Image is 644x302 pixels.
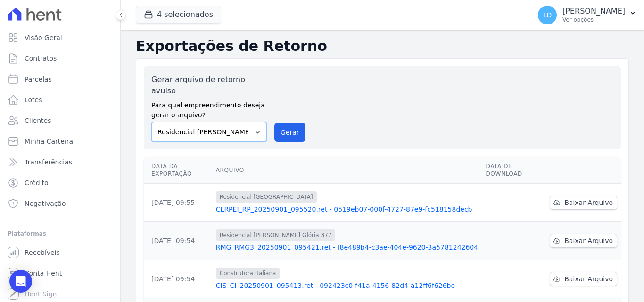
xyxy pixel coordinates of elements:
[4,111,116,130] a: Clientes
[564,198,613,207] span: Baixar Arquivo
[562,7,625,16] p: [PERSON_NAME]
[4,173,116,192] a: Crédito
[25,269,62,278] span: Conta Hent
[25,248,60,257] span: Recebíveis
[216,229,336,241] span: Residencial [PERSON_NAME] Glória 377
[4,194,116,213] a: Negativação
[4,243,116,262] a: Recebíveis
[25,95,42,105] span: Lotes
[550,234,617,248] a: Baixar Arquivo
[550,196,617,210] a: Baixar Arquivo
[216,204,479,214] a: CLRPEI_RP_20250901_095520.ret - 0519eb07-000f-4727-87e9-fc518158decb
[543,12,552,18] span: LD
[25,178,49,188] span: Crédito
[216,191,317,203] span: Residencial [GEOGRAPHIC_DATA]
[25,157,72,167] span: Transferências
[216,268,280,279] span: Construtora Italiana
[4,90,116,109] a: Lotes
[9,270,32,293] div: Open Intercom Messenger
[530,2,644,28] button: LD [PERSON_NAME] Ver opções
[564,236,613,245] span: Baixar Arquivo
[151,97,267,120] label: Para qual empreendimento deseja gerar o arquivo?
[136,6,221,24] button: 4 selecionados
[25,54,57,63] span: Contratos
[212,157,482,184] th: Arquivo
[151,74,267,97] label: Gerar arquivo de retorno avulso
[25,199,66,208] span: Negativação
[562,16,625,24] p: Ver opções
[25,137,73,146] span: Minha Carteira
[144,222,212,260] td: [DATE] 09:54
[550,272,617,286] a: Baixar Arquivo
[4,28,116,47] a: Visão Geral
[4,153,116,171] a: Transferências
[144,157,212,184] th: Data da Exportação
[25,116,51,125] span: Clientes
[274,123,305,142] button: Gerar
[482,157,546,184] th: Data de Download
[144,260,212,298] td: [DATE] 09:54
[25,33,62,42] span: Visão Geral
[144,184,212,222] td: [DATE] 09:55
[216,243,479,252] a: RMG_RMG3_20250901_095421.ret - f8e489b4-c3ae-404e-9620-3a5781242604
[136,38,629,55] h2: Exportações de Retorno
[4,49,116,68] a: Contratos
[4,70,116,89] a: Parcelas
[4,264,116,283] a: Conta Hent
[25,74,52,84] span: Parcelas
[4,132,116,151] a: Minha Carteira
[216,281,479,290] a: CIS_CI_20250901_095413.ret - 092423c0-f41a-4156-82d4-a12ff6f626be
[564,274,613,284] span: Baixar Arquivo
[8,228,113,239] div: Plataformas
